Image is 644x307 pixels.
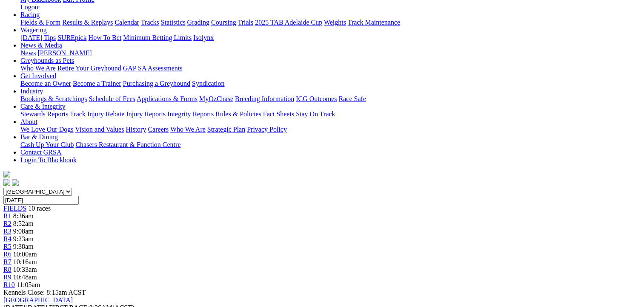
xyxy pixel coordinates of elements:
[20,126,73,133] a: We Love Our Dogs
[199,95,233,102] a: MyOzChase
[20,65,641,72] div: Greyhounds as Pets
[3,243,11,250] a: R5
[235,95,294,102] a: Breeding Information
[123,34,192,41] a: Minimum Betting Limits
[3,296,73,304] a: [GEOGRAPHIC_DATA]
[20,80,71,87] a: Become an Owner
[73,80,121,87] a: Become a Trainer
[215,110,261,118] a: Rules & Policies
[20,95,87,102] a: Bookings & Scratchings
[20,141,641,149] div: Bar & Dining
[247,126,287,133] a: Privacy Policy
[167,110,214,118] a: Integrity Reports
[20,110,68,118] a: Stewards Reports
[137,95,197,102] a: Applications & Forms
[141,19,159,26] a: Tracks
[192,80,224,87] a: Syndication
[20,19,641,26] div: Racing
[324,19,346,26] a: Weights
[3,228,11,235] a: R3
[207,126,245,133] a: Strategic Plan
[20,49,36,56] a: News
[296,110,335,118] a: Stay On Track
[161,19,186,26] a: Statistics
[13,235,34,242] span: 9:23am
[3,258,11,265] span: R7
[13,266,37,273] span: 10:33am
[20,141,74,148] a: Cash Up Your Club
[20,156,77,163] a: Login To Blackbook
[187,19,209,26] a: Grading
[13,243,34,250] span: 9:38am
[20,19,60,26] a: Fields & Form
[62,19,113,26] a: Results & Replays
[20,65,56,72] a: Who We Are
[211,19,236,26] a: Coursing
[13,220,34,227] span: 8:52am
[13,212,34,220] span: 8:36am
[255,19,322,26] a: 2025 TAB Adelaide Cup
[20,126,641,133] div: About
[3,179,10,186] img: facebook.svg
[20,118,37,125] a: About
[3,171,10,177] img: logo-grsa-white.png
[338,95,366,102] a: Race Safe
[75,126,124,133] a: Vision and Values
[3,273,11,281] a: R9
[3,289,86,296] span: Kennels Close: 8:15am ACST
[126,110,166,118] a: Injury Reports
[238,19,253,26] a: Trials
[12,179,19,186] img: twitter.svg
[20,72,56,79] a: Get Involved
[3,212,11,220] a: R1
[114,19,139,26] a: Calendar
[3,196,79,205] input: Select date
[123,80,190,87] a: Purchasing a Greyhound
[37,49,92,56] a: [PERSON_NAME]
[17,281,40,288] span: 11:05am
[20,110,641,118] div: Care & Integrity
[57,65,121,72] a: Retire Your Greyhound
[20,80,641,87] div: Get Involved
[20,34,641,42] div: Wagering
[170,126,206,133] a: Who We Are
[20,149,61,156] a: Contact GRSA
[3,266,11,273] a: R8
[20,87,43,95] a: Industry
[20,95,641,103] div: Industry
[13,273,37,281] span: 10:48am
[20,11,40,18] a: Racing
[3,235,11,242] a: R4
[89,95,135,102] a: Schedule of Fees
[263,110,294,118] a: Fact Sheets
[3,205,26,212] a: FIELDS
[3,281,15,288] a: R10
[20,103,66,110] a: Care & Integrity
[20,57,74,64] a: Greyhounds as Pets
[348,19,400,26] a: Track Maintenance
[3,220,11,227] a: R2
[20,42,62,49] a: News & Media
[28,205,51,212] span: 10 races
[75,141,180,148] a: Chasers Restaurant & Function Centre
[13,258,37,265] span: 10:16am
[193,34,214,41] a: Isolynx
[20,49,641,57] div: News & Media
[148,126,169,133] a: Careers
[20,133,58,141] a: Bar & Dining
[13,228,34,235] span: 9:08am
[3,251,11,258] a: R6
[13,251,37,258] span: 10:00am
[20,3,40,11] a: Logout
[123,65,183,72] a: GAP SA Assessments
